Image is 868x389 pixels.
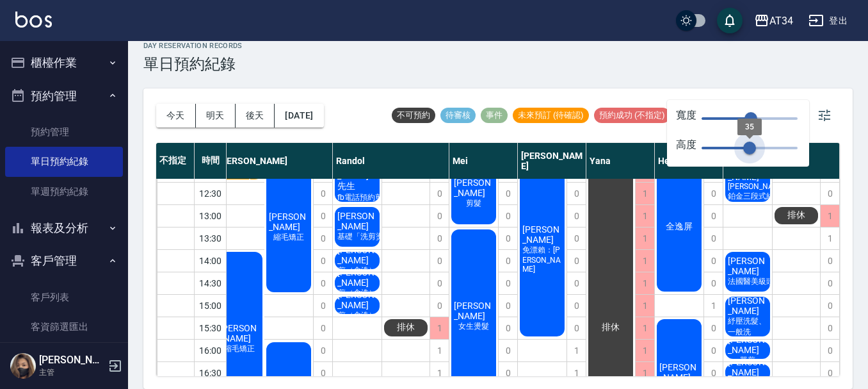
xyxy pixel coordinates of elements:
[676,138,696,158] span: 高度
[518,143,586,179] div: [PERSON_NAME]
[703,362,723,384] div: 0
[5,147,123,176] a: 單日預約紀錄
[392,110,435,121] span: 不可預約
[39,367,104,378] p: 主管
[820,317,839,339] div: 0
[195,317,227,339] div: 15:30
[335,290,380,310] span: [PERSON_NAME]
[313,250,332,272] div: 0
[725,276,800,287] span: 法國醫美級頭皮護理
[271,232,307,243] span: 縮毛矯正
[335,231,394,242] span: 基礎「洗剪燙」
[820,228,839,249] div: 1
[430,340,449,361] div: 1
[156,143,195,179] div: 不指定
[655,143,723,179] div: Hebe
[567,250,586,272] div: 0
[430,317,449,339] div: 1
[215,143,333,179] div: [PERSON_NAME]
[820,340,839,361] div: 0
[803,9,853,33] button: 登出
[456,321,492,332] span: 女生燙髮
[725,316,770,338] span: 紓壓洗髮、一般洗
[663,221,695,233] span: 全逸屏
[5,79,123,113] button: 預約管理
[5,312,123,342] a: 客資篩選匯出
[440,110,476,121] span: 待審核
[725,295,770,316] span: [PERSON_NAME]
[498,250,517,272] div: 0
[313,228,332,249] div: 0
[5,46,123,79] button: 櫃檯作業
[725,182,800,202] span: [PERSON_NAME]鉑金三段式結構護髮
[498,272,517,294] div: 0
[820,183,839,204] div: 0
[725,335,770,355] span: [PERSON_NAME]
[266,211,312,232] span: [PERSON_NAME]
[498,317,517,339] div: 0
[275,104,323,128] button: [DATE]
[5,342,123,371] a: 卡券管理
[725,256,770,276] span: [PERSON_NAME]
[703,205,723,227] div: 0
[657,362,702,383] span: [PERSON_NAME]
[769,13,793,29] div: AT34
[567,362,586,384] div: 1
[567,272,586,294] div: 0
[703,317,723,339] div: 0
[430,205,449,227] div: 0
[703,272,723,294] div: 0
[785,210,808,221] span: 排休
[195,249,227,272] div: 14:00
[313,295,332,317] div: 0
[5,244,123,277] button: 客戶管理
[335,310,379,321] span: 剪（含洗）
[725,357,770,377] span: [PERSON_NAME]
[635,340,654,361] div: 1
[676,109,696,128] span: 寬度
[567,228,586,249] div: 0
[586,143,655,179] div: Yana
[335,265,379,276] span: 剪（含洗）
[599,322,622,333] span: 排休
[498,205,517,227] div: 0
[430,362,449,384] div: 1
[5,283,123,312] a: 客戶列表
[567,183,586,204] div: 0
[430,295,449,317] div: 0
[481,110,508,121] span: 事件
[430,228,449,249] div: 0
[820,272,839,294] div: 0
[567,295,586,317] div: 0
[594,110,670,121] span: 預約成功 (不指定)
[335,267,380,288] span: [PERSON_NAME]
[498,183,517,204] div: 0
[313,183,332,204] div: 0
[313,340,332,361] div: 0
[498,362,517,384] div: 0
[451,178,496,198] span: [PERSON_NAME]
[745,122,754,131] span: 35
[635,250,654,272] div: 1
[195,143,227,179] div: 時間
[39,354,104,367] h5: [PERSON_NAME]
[236,104,275,128] button: 後天
[820,362,839,384] div: 0
[520,224,565,245] span: [PERSON_NAME]
[196,104,236,128] button: 明天
[463,198,484,209] span: 剪髮
[5,117,123,147] a: 預約管理
[313,362,332,384] div: 0
[217,323,262,343] span: [PERSON_NAME]
[195,182,227,204] div: 12:30
[820,250,839,272] div: 0
[335,245,380,265] span: [PERSON_NAME]
[703,183,723,204] div: 0
[430,272,449,294] div: 0
[313,317,332,339] div: 0
[703,250,723,272] div: 0
[635,362,654,384] div: 1
[749,8,798,34] button: AT34
[703,295,723,317] div: 1
[520,245,565,274] span: 免漂賴：[PERSON_NAME]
